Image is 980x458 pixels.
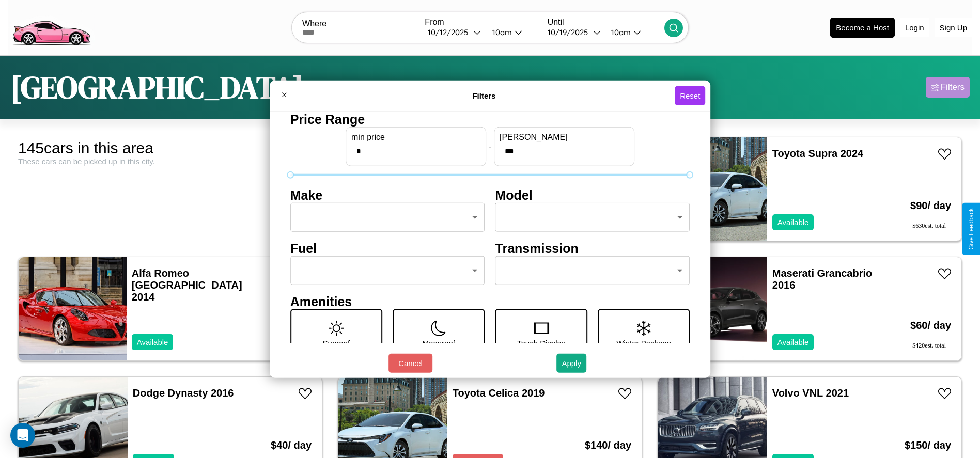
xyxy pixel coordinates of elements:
[606,27,633,37] div: 10am
[772,148,863,159] a: Toyota Supra 2024
[777,335,809,349] p: Available
[935,18,972,37] button: Sign Up
[517,336,565,350] p: Touch Display
[132,267,242,303] a: Alfa Romeo [GEOGRAPHIC_DATA] 2014
[290,112,690,127] h4: Price Range
[675,86,705,105] button: Reset
[18,157,322,166] div: These cars can be picked up in this city.
[484,27,541,38] button: 10am
[830,18,895,38] button: Become a Host
[487,27,515,37] div: 10am
[495,187,690,202] h4: Model
[18,139,322,157] div: 145 cars in this area
[489,139,491,153] p: -
[968,208,975,250] div: Give Feedback
[388,354,432,373] button: Cancel
[772,387,849,399] a: Volvo VNL 2021
[290,294,690,309] h4: Amenities
[133,387,234,399] a: Dodge Dynasty 2016
[495,241,690,256] h4: Transmission
[777,215,809,229] p: Available
[137,335,168,349] p: Available
[548,27,593,37] div: 10 / 19 / 2025
[941,82,965,92] div: Filters
[910,189,951,222] h3: $ 90 / day
[8,5,95,48] img: logo
[428,27,473,37] div: 10 / 12 / 2025
[500,132,629,141] label: [PERSON_NAME]
[425,27,484,38] button: 10/12/2025
[910,342,951,350] div: $ 420 est. total
[425,18,541,27] label: From
[323,336,350,350] p: Sunroof
[293,91,675,100] h4: Filters
[548,18,664,27] label: Until
[453,387,545,399] a: Toyota Celica 2019
[910,222,951,230] div: $ 630 est. total
[351,132,480,141] label: min price
[302,19,419,28] label: Where
[556,354,586,373] button: Apply
[290,241,485,256] h4: Fuel
[926,77,970,98] button: Filters
[603,27,664,38] button: 10am
[910,309,951,342] h3: $ 60 / day
[290,187,485,202] h4: Make
[772,267,872,291] a: Maserati Grancabrio 2016
[616,336,671,350] p: Winter Package
[10,66,304,108] h1: [GEOGRAPHIC_DATA]
[900,18,929,37] button: Login
[10,423,35,448] div: Open Intercom Messenger
[423,336,455,350] p: Moonroof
